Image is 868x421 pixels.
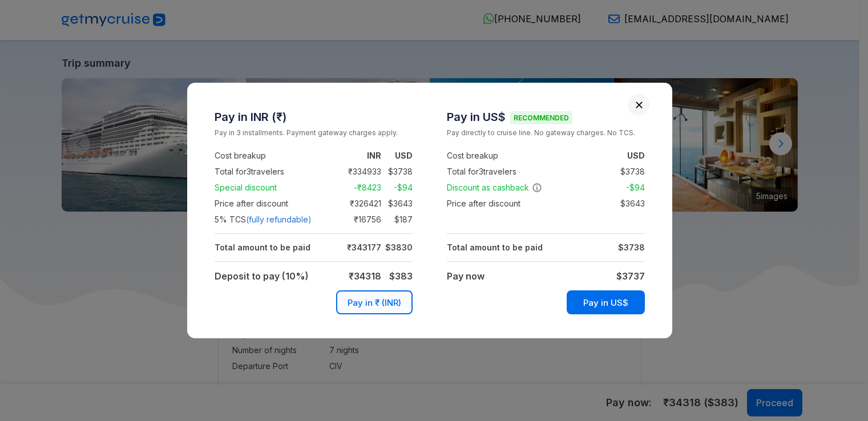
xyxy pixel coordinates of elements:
[447,242,543,252] strong: Total amount to be paid
[215,196,333,212] td: Price after discount
[246,214,312,225] span: (fully refundable)
[613,197,645,211] td: $ 3643
[613,181,645,195] td: -$ 94
[349,270,381,282] strong: ₹ 34318
[447,127,645,139] small: Pay directly to cruise line. No gateway charges. No TCS.
[618,242,645,252] strong: $ 3738
[616,270,645,282] strong: $ 3737
[215,127,413,139] small: Pay in 3 installments. Payment gateway charges apply.
[389,270,413,282] strong: $ 383
[447,196,566,212] td: Price after discount
[215,180,333,196] td: Special discount
[447,164,566,180] td: Total for 3 travelers
[567,290,645,314] button: Pay in US$
[333,213,381,226] td: ₹ 16756
[613,165,645,179] td: $ 3738
[447,270,485,282] strong: Pay now
[381,181,413,195] td: -$ 94
[627,151,645,160] strong: USD
[381,213,413,226] td: $ 187
[447,110,645,124] h3: Pay in US$
[385,242,413,252] strong: $ 3830
[381,197,413,211] td: $ 3643
[367,151,381,160] strong: INR
[510,111,572,124] span: Recommended
[447,148,566,164] td: Cost breakup
[395,151,413,160] strong: USD
[635,101,643,109] button: Close
[333,165,381,179] td: ₹ 334933
[347,242,381,252] strong: ₹ 343177
[215,164,333,180] td: Total for 3 travelers
[215,148,333,164] td: Cost breakup
[336,290,413,314] button: Pay in ₹ (INR)
[215,242,310,252] strong: Total amount to be paid
[215,212,333,228] td: 5 % TCS
[381,165,413,179] td: $ 3738
[447,182,542,193] span: Discount as cashback
[333,197,381,211] td: ₹ 326421
[333,181,381,195] td: -₹ 8423
[215,110,413,124] h3: Pay in INR (₹)
[215,270,309,282] strong: Deposit to pay (10%)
